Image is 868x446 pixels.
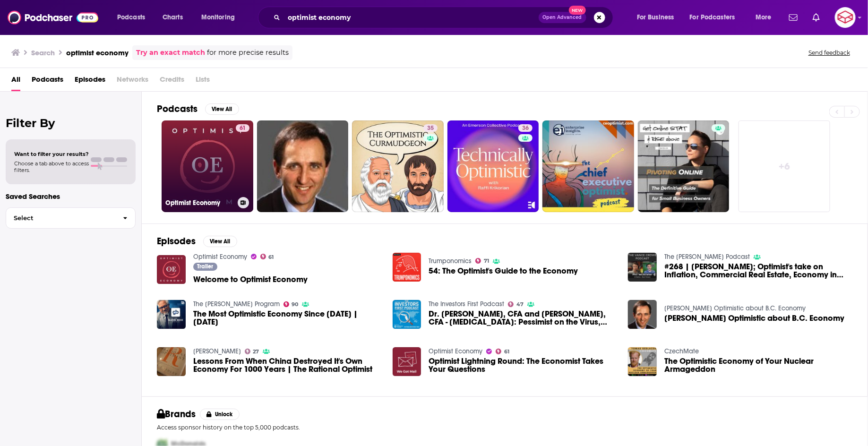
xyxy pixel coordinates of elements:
span: 90 [292,302,298,307]
a: 61Optimist Economy [162,120,253,212]
a: Show notifications dropdown [785,9,801,26]
span: 47 [516,302,524,307]
a: 27 [245,349,259,354]
a: 54: The Optimist's Guide to the Economy [429,267,578,275]
a: Trumponomics [429,257,472,265]
img: Hodgson Optimistic about B.C. Economy [628,300,657,329]
span: For Podcasters [690,11,735,24]
a: 36 [447,120,539,212]
a: The Glenn Beck Program [193,300,280,308]
span: Monitoring [201,11,235,24]
img: Welcome to Optimist Economy [157,255,186,284]
span: 61 [240,124,246,133]
a: Try an exact match [136,47,205,58]
button: Show profile menu [835,7,856,28]
h2: Episodes [157,235,196,247]
span: for more precise results [207,47,289,58]
a: 71 [475,258,489,264]
div: Search podcasts, credits, & more... [267,7,622,28]
a: Show notifications dropdown [809,9,824,26]
img: Dr. David Kelly, CFA and Steve Curley, CFA - COVID-19: Pessimist on the Virus, Optimist on the Ec... [393,300,421,329]
span: [PERSON_NAME] Optimistic about B.C. Economy [664,314,844,322]
a: Hodgson Optimistic about B.C. Economy [664,304,806,312]
a: 35 [352,120,444,212]
span: 71 [484,259,489,263]
span: 61 [504,350,509,354]
span: Networks [117,72,148,91]
span: 61 [268,255,274,259]
p: Saved Searches [6,192,136,201]
a: Optimist Lightning Round: The Economist Takes Your Questions [429,357,617,373]
a: The Investors First Podcast [429,300,504,308]
a: Optimist Economy [193,253,247,261]
img: 54: The Optimist's Guide to the Economy [393,253,421,282]
span: Logged in as callista [835,7,856,28]
span: Trailer [197,264,213,269]
span: More [756,11,772,24]
span: Choose a tab above to access filters. [14,160,89,173]
a: Dr. David Kelly, CFA and Steve Curley, CFA - COVID-19: Pessimist on the Virus, Optimist on the Ec... [429,310,617,326]
a: Episodes [75,72,105,91]
h2: Filter By [6,116,136,130]
img: The Optimistic Economy of Your Nuclear Armageddon [628,347,657,376]
button: open menu [195,10,247,25]
button: Unlock [200,409,240,420]
span: Open Advanced [543,15,582,20]
a: Podcasts [32,72,63,91]
span: Dr. [PERSON_NAME], CFA and [PERSON_NAME], CFA - [MEDICAL_DATA]: Pessimist on the Virus, Optimist ... [429,310,617,326]
h3: Search [31,48,55,57]
a: The Most Optimistic Economy Since 1946 | 2/11/20 [193,310,381,326]
button: open menu [111,10,157,25]
span: For Business [637,11,674,24]
a: HALESTORM [193,347,241,355]
h3: Optimist Economy [165,199,234,207]
a: 36 [518,124,533,132]
span: #268 | [PERSON_NAME]; Optimist's take on Inflation, Commercial Real Estate, Economy in [DATE] [664,263,852,279]
a: Charts [156,10,189,25]
input: Search podcasts, credits, & more... [284,10,539,25]
a: #268 | Phil McAlister; Optimist's take on Inflation, Commercial Real Estate, Economy in 2022 [664,263,852,279]
h2: Brands [157,408,196,420]
span: 27 [253,350,259,354]
a: +6 [739,120,830,212]
img: The Most Optimistic Economy Since 1946 | 2/11/20 [157,300,186,329]
a: The Vance Crowe Podcast [664,253,750,261]
a: 35 [423,124,438,132]
a: Welcome to Optimist Economy [193,275,308,283]
h2: Podcasts [157,103,198,115]
span: The Optimistic Economy of Your Nuclear Armageddon [664,357,852,373]
img: Podchaser - Follow, Share and Rate Podcasts [8,9,98,26]
p: Access sponsor history on the top 5,000 podcasts. [157,424,852,431]
a: CzechMate [664,347,699,355]
img: User Profile [835,7,856,28]
button: Send feedback [806,49,853,57]
h3: optimist economy [66,48,129,57]
span: 36 [522,124,529,133]
span: Podcasts [117,11,145,24]
button: Open AdvancedNew [539,12,586,23]
a: PodcastsView All [157,103,239,115]
img: #268 | Phil McAlister; Optimist's take on Inflation, Commercial Real Estate, Economy in 2022 [628,253,657,282]
span: Want to filter your results? [14,151,89,157]
a: EpisodesView All [157,235,237,247]
span: 35 [427,124,434,133]
button: open menu [749,10,783,25]
a: Hodgson Optimistic about B.C. Economy [664,314,844,322]
button: Select [6,207,136,229]
button: View All [205,103,239,115]
img: Optimist Lightning Round: The Economist Takes Your Questions [393,347,421,376]
a: 90 [284,301,299,307]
